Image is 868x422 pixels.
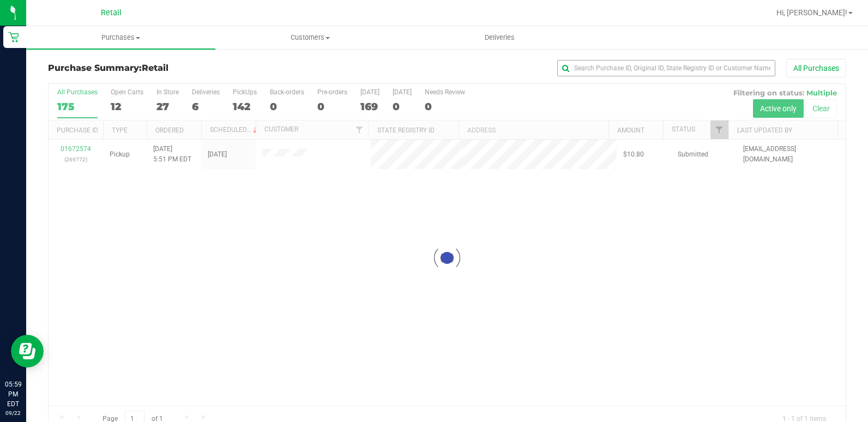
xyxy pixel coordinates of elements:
span: Customers [216,33,404,43]
h3: Purchase Summary: [48,63,314,73]
a: Purchases [26,26,215,49]
iframe: Resource center [11,335,44,367]
button: All Purchases [786,59,846,77]
a: Customers [215,26,405,49]
p: 09/22 [5,409,21,417]
span: Retail [101,8,122,17]
span: Retail [142,63,168,73]
inline-svg: Retail [8,32,19,43]
p: 05:59 PM EDT [5,379,21,409]
span: Deliveries [470,33,529,43]
a: Deliveries [405,26,594,49]
input: Search Purchase ID, Original ID, State Registry ID or Customer Name... [557,60,775,76]
span: Purchases [26,33,215,43]
span: Hi, [PERSON_NAME]! [776,8,847,17]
